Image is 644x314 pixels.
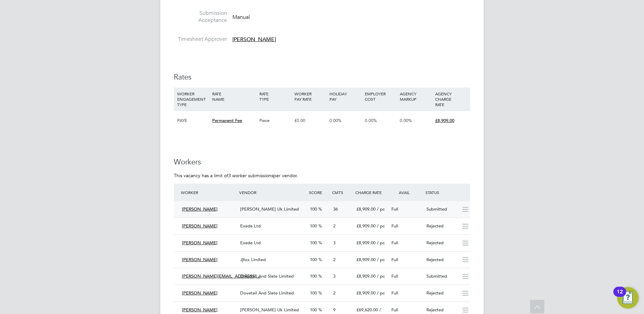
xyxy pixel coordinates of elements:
[377,240,385,246] span: / pc
[391,257,398,262] span: Full
[328,88,363,105] div: HOLIDAY PAY
[391,240,398,246] span: Full
[228,172,273,179] em: 3 worker submissions
[240,223,261,229] span: Exede Ltd
[293,111,328,130] div: £0.00
[391,206,398,212] span: Full
[356,307,378,313] span: £69,620.00
[424,238,459,249] div: Rejected
[310,273,317,279] span: 100
[307,186,330,198] div: Score
[310,257,317,262] span: 100
[310,307,317,313] span: 100
[179,186,237,198] div: Worker
[424,204,459,215] div: Submitted
[293,88,328,105] div: WORKER PAY RATE
[310,206,317,212] span: 100
[389,186,424,198] div: Avail
[182,223,218,229] span: [PERSON_NAME]
[424,221,459,232] div: Rejected
[240,273,294,279] span: Dovetail And Slate Limited
[333,240,335,246] span: 3
[333,290,335,296] span: 2
[424,271,459,282] div: Submitted
[424,254,459,265] div: Rejected
[435,118,454,123] span: £8,909.00
[391,273,398,279] span: Full
[182,206,218,212] span: [PERSON_NAME]
[356,290,376,296] span: £8,909.00
[182,257,218,262] span: [PERSON_NAME]
[333,223,335,229] span: 2
[333,307,335,313] span: 9
[182,290,218,296] span: [PERSON_NAME]
[356,240,376,246] span: £8,909.00
[240,257,266,262] span: Jjfox Limited
[433,88,469,111] div: AGENCY CHARGE RATE
[182,240,218,246] span: [PERSON_NAME]
[174,36,227,43] label: Timesheet Approver
[310,223,317,229] span: 100
[424,288,459,299] div: Rejected
[377,206,385,212] span: / pc
[175,88,211,111] div: WORKER ENGAGEMENT TYPE
[232,36,276,43] span: [PERSON_NAME]
[182,307,218,313] span: [PERSON_NAME]
[365,118,377,123] span: 0.00%
[258,111,293,130] div: Piece
[377,223,385,229] span: / pc
[240,307,299,313] span: [PERSON_NAME] Uk Limited
[377,273,385,279] span: / pc
[174,157,470,167] h3: Workers
[391,290,398,296] span: Full
[240,240,261,246] span: Exede Ltd
[363,88,398,105] div: EMPLOYER COST
[377,290,385,296] span: / pc
[333,206,338,212] span: 36
[391,307,398,313] span: Full
[182,273,260,279] span: [PERSON_NAME][EMAIL_ADDRESS]…
[356,223,376,229] span: £8,909.00
[174,10,227,24] label: Submission Acceptance
[617,287,639,309] button: Open Resource Center, 12 new notifications
[356,206,376,212] span: £8,909.00
[310,240,317,246] span: 100
[377,257,385,262] span: / pc
[400,118,412,123] span: 0.00%
[237,186,307,198] div: Vendor
[333,257,335,262] span: 2
[240,206,299,212] span: [PERSON_NAME] Uk Limited
[354,186,389,198] div: Charge Rate
[174,172,470,179] p: This vacancy has a limit of per vendor.
[258,88,293,105] div: RATE TYPE
[240,290,294,296] span: Dovetail And Slate Limited
[398,88,433,105] div: AGENCY MARKUP
[333,273,335,279] span: 3
[175,111,211,130] div: PAYE
[310,290,317,296] span: 100
[356,257,376,262] span: £8,909.00
[211,88,257,105] div: RATE NAME
[424,186,470,198] div: Status
[174,72,470,82] h3: Rates
[232,14,250,21] span: Manual
[391,223,398,229] span: Full
[212,118,242,123] span: Permanent Fee
[330,186,354,198] div: Cmts
[329,118,342,123] span: 0.00%
[617,292,623,301] div: 12
[356,273,376,279] span: £8,909.00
